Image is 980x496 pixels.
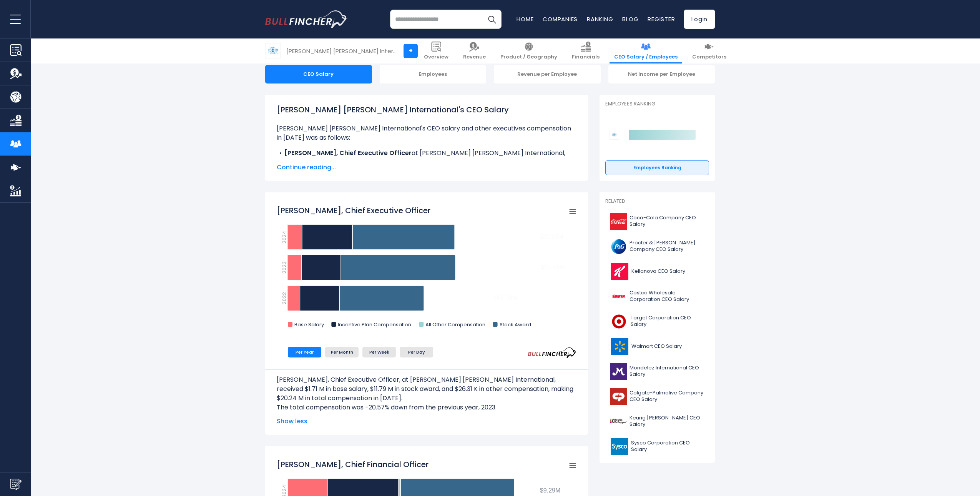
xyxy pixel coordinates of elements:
[286,47,398,55] div: [PERSON_NAME] [PERSON_NAME] International
[424,54,448,60] span: Overview
[631,440,704,453] span: Sysco Corporation CEO Salary
[631,343,682,350] span: Walmart CEO Salary
[610,438,629,455] img: SYY logo
[605,211,709,232] a: Coca-Cola Company CEO Salary
[500,321,531,328] text: Stock Award
[419,38,453,63] a: Overview
[281,231,288,244] text: 2024
[400,347,433,357] li: Per Day
[610,213,627,230] img: KO logo
[609,130,619,140] img: Philip Morris International competitors logo
[266,43,280,58] img: PM logo
[605,411,709,432] a: Keurig [PERSON_NAME] CEO Salary
[338,321,411,328] text: Incentive Plan Compensation
[605,236,709,257] a: Procter & [PERSON_NAME] Company CEO Salary
[572,54,600,60] span: Financials
[688,38,731,63] a: Competitors
[284,149,412,157] b: [PERSON_NAME], Chief Executive Officer
[567,38,604,63] a: Financials
[622,15,638,23] a: Blog
[605,198,709,205] p: Related
[605,286,709,307] a: Costco Wholesale Corporation CEO Salary
[610,263,629,280] img: K logo
[610,338,629,355] img: WMT logo
[265,10,348,28] img: bullfincher logo
[631,268,685,275] span: Kellanova CEO Salary
[277,104,576,115] h1: [PERSON_NAME] [PERSON_NAME] International's CEO Salary
[500,54,557,60] span: Product / Geography
[482,10,502,29] button: Search
[325,347,359,357] li: Per Month
[587,15,613,23] a: Ranking
[277,459,429,470] tspan: [PERSON_NAME], Chief Financial Officer
[277,205,430,216] tspan: [PERSON_NAME], Chief Executive Officer
[540,233,563,240] tspan: $20.24M
[684,10,715,29] a: Login
[614,54,678,60] span: CEO Salary / Employees
[605,311,709,332] a: Target Corporation CEO Salary
[281,292,288,304] text: 2022
[630,240,704,253] span: Procter & [PERSON_NAME] Company CEO Salary
[277,163,576,172] span: Continue reading...
[605,336,709,357] a: Walmart CEO Salary
[610,413,627,430] img: KDP logo
[543,15,578,23] a: Companies
[610,363,627,380] img: MDLZ logo
[277,403,576,412] p: The total compensation was -20.57% down from the previous year, 2023.
[692,54,726,60] span: Competitors
[541,264,565,271] tspan: $25.48M
[494,65,601,84] div: Revenue per Employee
[630,415,704,428] span: Keurig [PERSON_NAME] CEO Salary
[630,390,704,403] span: Colgate-Palmolive Company CEO Salary
[458,38,490,63] a: Revenue
[608,65,715,84] div: Net Income per Employee
[463,54,486,60] span: Revenue
[493,295,517,301] tspan: $15.78M
[281,261,288,274] text: 2023
[605,160,709,175] a: Employees Ranking
[610,313,628,330] img: TGT logo
[277,201,576,336] svg: Jacek Olczak, Chief Executive Officer
[610,388,627,405] img: CL logo
[610,38,682,63] a: CEO Salary / Employees
[630,365,704,378] span: Mondelez International CEO Salary
[605,361,709,382] a: Mondelez International CEO Salary
[277,417,576,426] span: Show less
[610,288,627,305] img: COST logo
[277,124,576,142] p: [PERSON_NAME] [PERSON_NAME] International's CEO salary and other executives compensation in [DATE...
[265,10,348,28] a: Go to homepage
[380,65,487,84] div: Employees
[425,321,485,328] text: All Other Compensation
[294,321,324,328] text: Base Salary
[630,215,704,228] span: Coca-Cola Company CEO Salary
[630,290,704,303] span: Costco Wholesale Corporation CEO Salary
[265,65,372,84] div: CEO Salary
[277,149,576,167] li: at [PERSON_NAME] [PERSON_NAME] International, received a total compensation of $20.24 M in [DATE].
[288,347,321,357] li: Per Year
[605,386,709,407] a: Colgate-Palmolive Company CEO Salary
[605,261,709,282] a: Kellanova CEO Salary
[610,238,627,255] img: PG logo
[605,436,709,457] a: Sysco Corporation CEO Salary
[277,375,576,403] p: [PERSON_NAME], Chief Executive Officer, at [PERSON_NAME] [PERSON_NAME] International, received $1...
[648,15,675,23] a: Register
[540,487,560,494] tspan: $9.29M
[517,15,533,23] a: Home
[362,347,396,357] li: Per Week
[605,101,709,107] p: Employees Ranking
[496,38,562,63] a: Product / Geography
[631,315,704,328] span: Target Corporation CEO Salary
[404,44,418,58] a: +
